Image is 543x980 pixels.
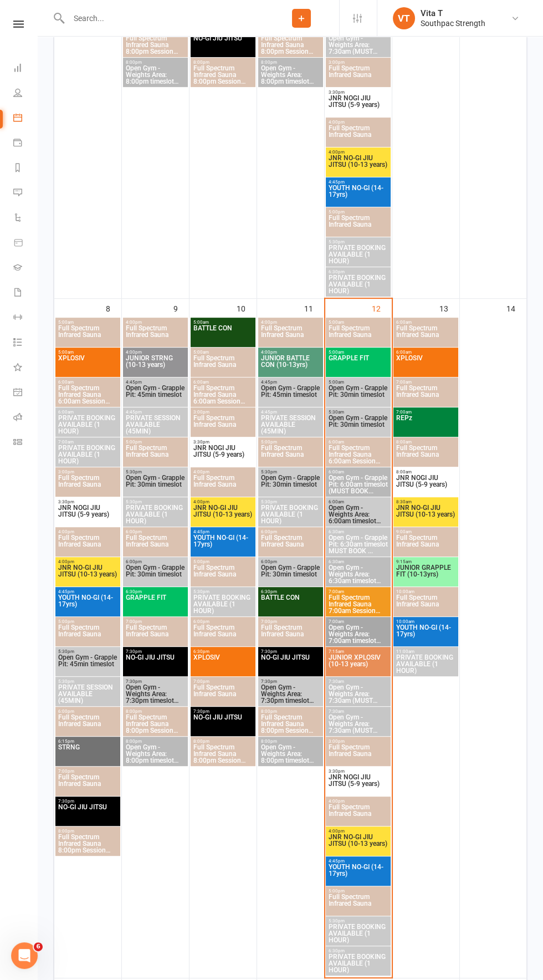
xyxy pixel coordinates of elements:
span: 5:30pm [260,469,321,474]
span: 6:00pm [260,559,321,564]
span: 6:00am [58,380,118,385]
span: 7:00pm [58,769,118,774]
span: 5:30pm [125,469,186,474]
span: Full Spectrum Infrared Sauna 7:00am Session (MUST ... [328,594,388,614]
span: 7:30pm [193,709,253,714]
span: Open Gym - Weights Area: 8:00pm timeslot (MUST BOO... [125,65,186,85]
span: Full Spectrum Infrared Sauna [328,65,388,85]
span: NO-GI JIU JITSU [125,654,186,674]
span: Full Spectrum Infrared Sauna [125,534,186,554]
span: Full Spectrum Infrared Sauna [396,534,456,554]
span: Full Spectrum Infrared Sauna [328,894,388,913]
span: 4:45pm [328,859,388,864]
span: Full Spectrum Infrared Sauna 8:00pm Session (MUST ... [260,35,321,55]
span: 8:00am [396,440,456,445]
span: STRNG [58,744,118,764]
span: Full Spectrum Infrared Sauna [193,415,253,435]
span: 4:00pm [260,350,321,355]
span: 6:00pm [260,529,321,534]
a: General attendance kiosk mode [13,381,38,406]
span: Open Gym - Weights Area: 6:30am timeslot (MUST BOO... [328,564,388,584]
span: JNR NO-GI JIU JITSU (10-13 years) [328,155,388,175]
span: 7:15am [328,649,388,654]
span: 7:30am [328,679,388,684]
span: 7:30pm [125,679,186,684]
span: 5:00am [193,350,253,355]
span: PRIVATE BOOKING AVAILABLE (1 HOUR) [58,415,118,435]
span: GRAPPLE FIT [328,355,388,375]
span: Open Gym - Weights Area: 8:00pm timeslot (MUST BOO... [260,65,321,85]
span: 8:00pm [125,709,186,714]
a: What's New [13,356,38,381]
span: 7:00am [58,440,118,445]
span: JNR NOGI JIU JITSU (5-9 years) [58,504,118,524]
span: Open Gym - Grapple Pit: 45min timeslot [260,385,321,405]
span: Full Spectrum Infrared Sauna 6:00am Session (MUST ... [193,385,253,405]
span: 5:00pm [125,440,186,445]
span: 4:00pm [260,320,321,325]
span: GRAPPLE FIT [125,594,186,614]
span: Full Spectrum Infrared Sauna [396,385,456,405]
span: Full Spectrum Infrared Sauna [396,325,456,345]
span: 4:00pm [58,559,118,564]
span: Open Gym - Weights Area: 8:00pm timeslot (MUST BOO... [125,744,186,764]
div: Vita T [421,8,485,18]
span: 6 [34,942,43,951]
span: JNR NOGI JIU JITSU (5-9 years) [328,774,388,794]
span: 4:45pm [260,380,321,385]
span: 6:00am [396,320,456,325]
span: Full Spectrum Infrared Sauna [58,534,118,554]
span: 6:00am [193,380,253,385]
div: 11 [304,299,324,317]
span: 5:00pm [193,559,253,564]
span: YOUTH NO-GI (14-17yrs) [396,624,456,644]
a: Class kiosk mode [13,431,38,456]
div: Southpac Strength [421,18,485,28]
span: JNR NO-GI JIU JITSU (10-13 years) [396,504,456,524]
span: 4:45pm [260,410,321,415]
span: PRIVATE SESSION AVAILABLE (45MIN) [260,415,321,435]
span: 8:00am [396,469,456,474]
span: Open Gym - Weights Area: 7:30am (MUST BOOK BEFORE ... [328,714,388,734]
span: Full Spectrum Infrared Sauna [328,125,388,145]
span: Full Spectrum Infrared Sauna [260,445,321,465]
span: 8:00pm [260,60,321,65]
span: 6:30pm [260,589,321,594]
span: 4:45pm [125,380,186,385]
span: PRIVATE BOOKING AVAILABLE (1 HOUR) [328,953,388,973]
span: 5:00am [328,350,388,355]
span: Open Gym - Grapple Pit: 30min timeslot [125,564,186,584]
span: 6:30am [328,529,388,534]
span: 7:00am [396,410,456,415]
span: Full Spectrum Infrared Sauna [396,445,456,465]
span: 7:30pm [125,649,186,654]
span: 6:00am [328,440,388,445]
span: 8:00pm [260,709,321,714]
span: Full Spectrum Infrared Sauna 6:00am Session (MUST ... [58,385,118,405]
a: Dashboard [13,57,38,81]
span: PRIVATE BOOKING AVAILABLE (1 HOUR) [328,244,388,264]
a: People [13,81,38,106]
span: 7:00am [396,380,456,385]
span: Full Spectrum Infrared Sauna [193,684,253,704]
span: Open Gym - Grapple Pit: 30min timeslot [328,385,388,405]
span: 6:00am [58,410,118,415]
span: PRIVATE BOOKING AVAILABLE (1 HOUR) [125,504,186,524]
span: BATTLE CON [193,325,253,345]
span: Full Spectrum Infrared Sauna [58,325,118,345]
span: XPLOSIV [193,654,253,674]
a: Payments [13,131,38,156]
span: 5:30pm [328,918,388,923]
span: 6:00am [328,469,388,474]
span: Open Gym - Grapple Pit: 6:30am timeslot MUST BOOK ... [328,534,388,554]
span: YOUTH NO-GI (14-17yrs) [328,864,388,884]
span: 8:00pm [125,60,186,65]
span: YOUTH NO-GI (14-17yrs) [328,185,388,205]
span: 4:45pm [125,410,186,415]
span: 4:00pm [328,150,388,155]
span: Full Spectrum Infrared Sauna [58,474,118,494]
span: NO-GI JIU JITSU [193,35,253,55]
span: Open Gym - Weights Area: 8:00pm timeslot (MUST BOO... [260,744,321,764]
span: 3:00pm [193,410,253,415]
div: 8 [106,299,121,317]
